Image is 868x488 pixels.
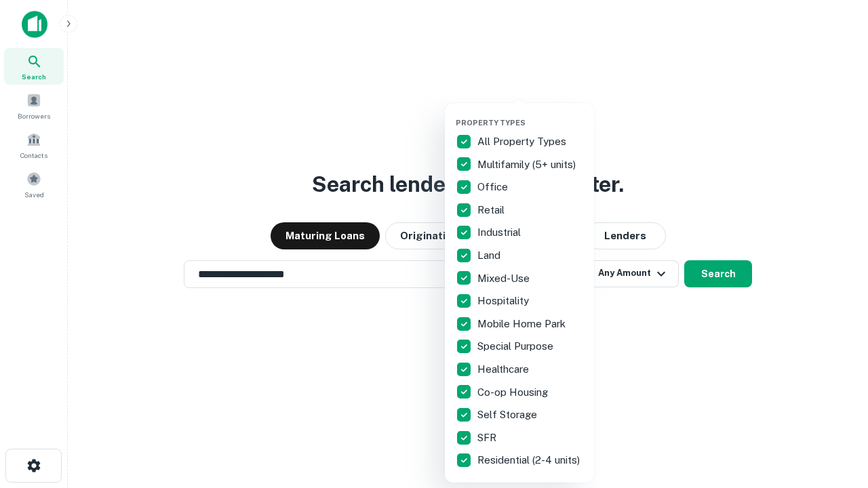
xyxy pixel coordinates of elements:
p: Self Storage [477,407,540,423]
p: Co-op Housing [477,384,551,401]
p: Healthcare [477,361,532,378]
p: Office [477,179,511,195]
p: Hospitality [477,293,532,309]
p: Mixed-Use [477,270,532,287]
p: Mobile Home Park [477,316,568,332]
p: Retail [477,202,507,218]
p: Industrial [477,224,524,241]
span: Property Types [456,119,526,127]
p: Multifamily (5+ units) [477,157,578,173]
p: Special Purpose [477,338,556,354]
p: Land [477,247,503,264]
p: SFR [477,430,499,446]
p: Residential (2-4 units) [477,452,583,468]
p: All Property Types [477,134,569,150]
iframe: Chat Widget [800,380,868,445]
